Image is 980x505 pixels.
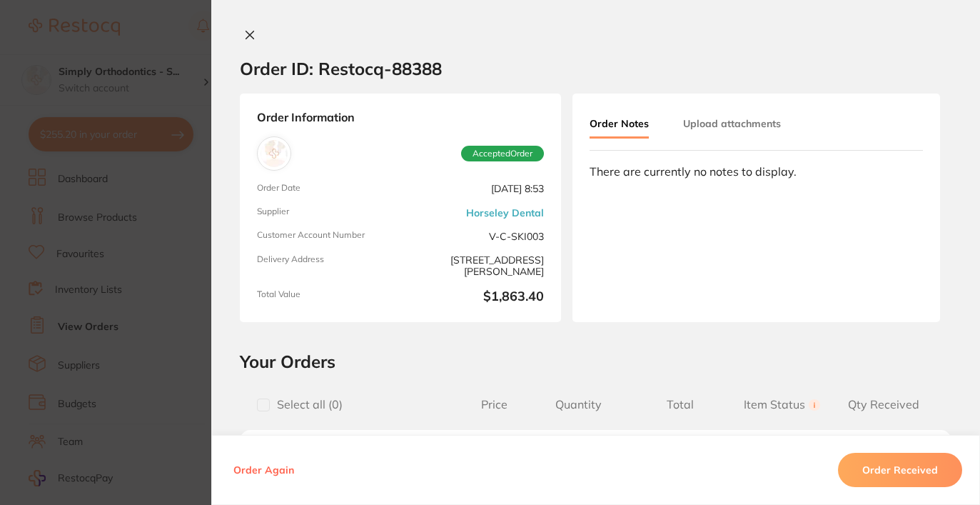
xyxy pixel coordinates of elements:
[257,289,395,305] span: Total Value
[240,351,951,372] h2: Your Orders
[838,453,962,487] button: Order Received
[630,398,731,411] span: Total
[257,230,395,242] span: Customer Account Number
[466,207,544,219] a: Horseley Dental
[590,111,649,139] button: Order Notes
[257,183,395,195] span: Order Date
[257,254,395,278] span: Delivery Address
[528,398,630,411] span: Quantity
[406,289,544,305] b: $1,863.40
[257,111,544,125] strong: Order Information
[683,111,781,136] button: Upload attachments
[460,398,528,411] span: Price
[229,464,298,476] button: Order Again
[461,146,544,161] span: Accepted Order
[406,254,544,278] span: [STREET_ADDRESS][PERSON_NAME]
[406,183,544,195] span: [DATE] 8:53
[406,230,544,242] span: V-C-SKI003
[833,398,934,411] span: Qty Received
[240,58,442,79] h2: Order ID: Restocq- 88388
[590,165,923,178] div: There are currently no notes to display.
[257,206,395,219] span: Supplier
[270,398,343,411] span: Select all ( 0 )
[731,398,832,411] span: Item Status
[261,140,288,167] img: Horseley Dental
